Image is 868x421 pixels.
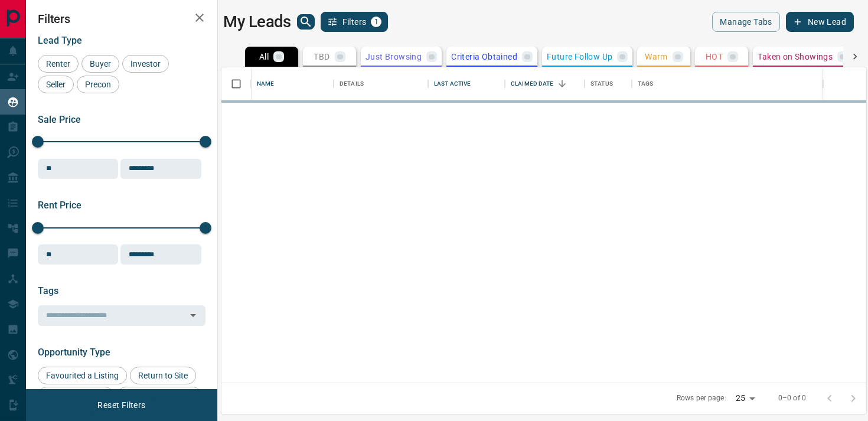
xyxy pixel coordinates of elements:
p: Future Follow Up [547,53,612,61]
p: Taken on Showings [758,53,833,61]
div: Tags [638,67,654,100]
p: 0–0 of 0 [778,393,806,403]
div: Renter [38,55,79,73]
span: Seller [42,80,70,89]
button: New Lead [786,12,854,32]
span: Tags [38,285,58,296]
span: Favourited a Listing [42,371,123,380]
div: Last Active [428,67,505,100]
div: Return to Site [130,367,196,384]
button: Open [185,307,201,324]
h2: Filters [38,12,205,26]
button: Filters1 [321,12,389,32]
span: Investor [126,59,165,68]
button: Reset Filters [90,395,153,415]
div: Status [585,67,632,100]
div: Claimed Date [511,67,554,100]
div: Favourited a Listing [38,367,127,384]
h1: My Leads [223,12,291,31]
div: Name [257,67,275,100]
button: search button [297,14,315,30]
p: Rows per page: [677,393,726,403]
div: Last Active [434,67,471,100]
p: Warm [645,53,668,61]
div: Claimed Date [505,67,585,100]
span: Renter [42,59,74,68]
span: Sale Price [38,114,81,125]
span: Rent Price [38,200,81,211]
div: Details [340,67,364,100]
p: HOT [706,53,723,61]
p: Just Browsing [366,53,422,61]
span: Opportunity Type [38,347,110,358]
button: Manage Tabs [712,12,779,32]
p: TBD [314,53,329,61]
p: Criteria Obtained [451,53,517,61]
button: Sort [554,76,570,92]
div: Buyer [81,55,119,73]
div: Tags [632,67,823,100]
div: Status [590,67,613,100]
span: Buyer [86,59,115,68]
div: Seller [38,76,74,93]
span: Return to Site [134,371,192,380]
span: Lead Type [38,35,82,46]
p: All [259,53,269,61]
div: 25 [731,390,759,407]
span: Precon [81,80,115,89]
div: Investor [122,55,169,73]
div: Precon [77,76,119,93]
div: Details [334,67,428,100]
div: Name [251,67,334,100]
span: 1 [372,18,380,26]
